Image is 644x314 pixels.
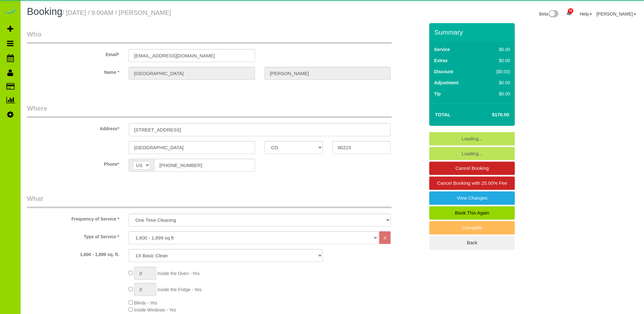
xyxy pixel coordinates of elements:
[332,141,391,154] input: Zip Code*
[22,231,124,240] label: Type of Service *
[483,91,510,97] div: $0.00
[27,194,392,208] legend: What
[22,49,124,58] label: Email*
[27,6,62,17] span: Booking
[596,11,636,16] a: [PERSON_NAME]
[429,176,515,190] a: Cancel Booking with 25.00% Fee
[434,46,450,53] label: Service
[434,29,512,36] h3: Summary
[429,162,515,175] a: Cancel Booking
[22,159,124,167] label: Phone*
[22,249,124,258] label: 1,600 - 1,899 sq. ft.
[563,6,575,20] a: 52
[483,57,510,64] div: $0.00
[429,191,515,205] a: View Changes
[22,123,124,132] label: Address*
[434,57,448,64] label: Extras
[483,68,510,75] div: ($0.00)
[129,49,255,62] input: Email*
[437,180,507,186] span: Cancel Booking with 25.00% Fee
[154,159,255,172] input: Phone*
[483,46,510,53] div: $0.00
[483,80,510,86] div: $0.00
[434,91,441,97] label: Tip
[548,10,558,18] img: New interface
[134,307,176,312] span: Inside Windows - Yes
[157,271,200,276] span: Inside the Oven - Yes
[4,6,16,15] img: Automaid Logo
[22,67,124,75] label: Name *
[580,11,592,16] a: Help
[27,104,392,118] legend: Where
[429,236,515,249] a: Back
[568,8,573,13] span: 52
[129,67,255,80] input: First Name*
[539,11,559,16] a: Beta
[434,68,453,75] label: Discount
[157,287,201,292] span: Inside the Fridge - Yes
[434,80,458,86] label: Adjustment
[129,141,255,154] input: City*
[22,214,124,222] label: Frequency of Service *
[134,300,157,305] span: Blinds - Yes
[265,67,391,80] input: Last Name*
[27,29,392,44] legend: Who
[429,206,515,220] a: Book This Again
[435,112,450,117] strong: Total
[473,112,509,118] h4: $170.00
[62,9,171,16] small: / [DATE] / 9:00AM / [PERSON_NAME]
